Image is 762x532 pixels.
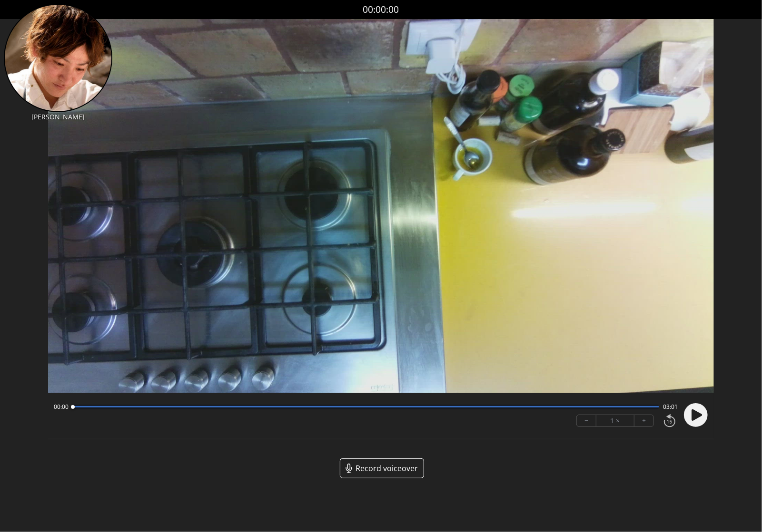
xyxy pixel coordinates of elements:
button: + [634,415,653,426]
a: Record voiceover [340,458,424,478]
img: YA [4,4,112,112]
span: 03:01 [663,403,678,411]
a: 00:00:00 [363,3,399,17]
span: Record voiceover [356,463,418,474]
div: 1 × [596,415,634,426]
button: − [577,415,596,426]
p: [PERSON_NAME] [4,112,112,122]
span: 00:00 [54,403,69,411]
